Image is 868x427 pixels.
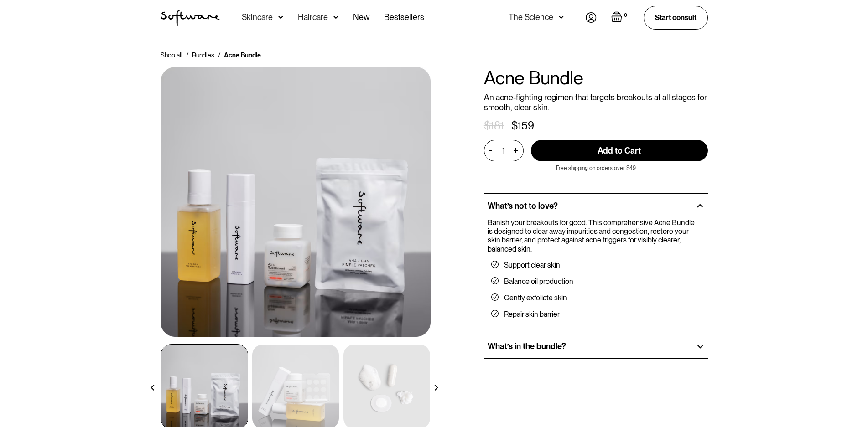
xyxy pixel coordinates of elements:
[484,93,708,112] p: An acne-fighting regimen that targets breakouts at all stages for smooth, clear skin.
[298,13,328,22] div: Haircare
[644,6,708,29] a: Start consult
[161,10,220,26] img: Software Logo
[488,218,701,253] p: Banish your breakouts for good. This comprehensive Acne Bundle is designed to clear away impuriti...
[556,165,636,171] p: Free shipping on orders over $49
[509,13,553,22] div: The Science
[433,385,439,391] img: arrow right
[488,341,566,351] h2: What’s in the bundle?
[161,10,220,26] a: home
[511,145,521,156] div: +
[186,51,188,60] div: /
[484,67,708,89] h1: Acne Bundle
[218,51,220,60] div: /
[611,11,629,24] a: Open empty cart
[150,385,156,391] img: arrow left
[333,13,338,22] img: arrow down
[484,119,490,133] div: $
[531,140,708,161] input: Add to Cart
[242,13,273,22] div: Skincare
[489,145,495,155] div: -
[622,11,629,20] div: 0
[161,51,182,60] a: Shop all
[491,277,701,286] li: Balance oil production
[224,51,261,60] div: Acne Bundle
[491,310,701,319] li: Repair skin barrier
[490,119,504,133] div: 181
[559,13,564,22] img: arrow down
[192,51,214,60] a: Bundles
[518,119,534,133] div: 159
[511,119,518,133] div: $
[491,293,701,303] li: Gently exfoliate skin
[488,201,558,211] h2: What’s not to love?
[491,261,701,270] li: Support clear skin
[278,13,283,22] img: arrow down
